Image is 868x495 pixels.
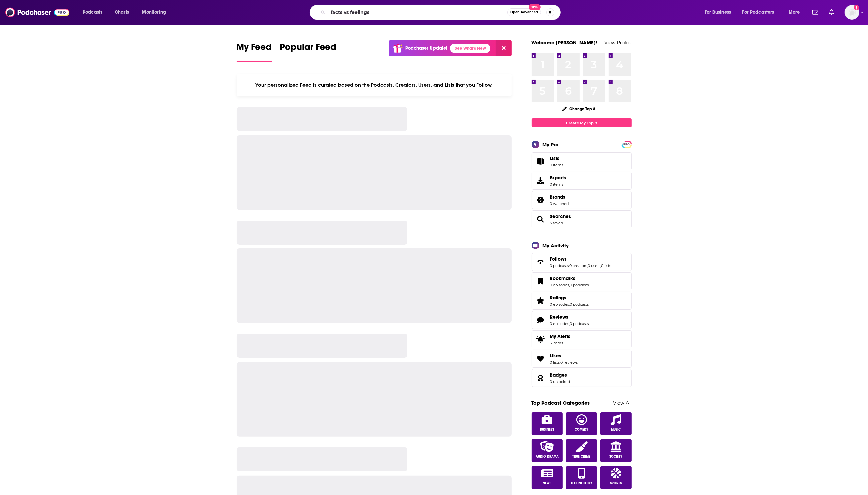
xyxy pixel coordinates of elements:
[550,163,564,167] span: 0 items
[543,481,551,485] span: News
[405,45,447,51] p: Podchaser Update!
[550,201,569,206] a: 0 watched
[550,372,570,378] a: Badges
[588,263,601,268] a: 0 users
[566,466,597,489] a: Technology
[5,6,69,19] img: Podchaser - Follow, Share and Rate Podcasts
[534,215,547,224] a: Searches
[550,263,569,268] a: 0 podcasts
[845,5,859,20] img: User Profile
[605,39,632,46] a: View Profile
[570,283,589,287] a: 0 podcasts
[540,428,554,432] span: Business
[705,8,731,17] span: For Business
[534,195,547,205] a: Brands
[532,412,563,435] a: Business
[550,302,569,307] a: 0 episodes
[569,302,570,307] span: ,
[550,275,589,281] a: Bookmarks
[600,412,632,435] a: Music
[532,191,632,209] span: Brands
[550,333,571,339] span: My Alerts
[78,7,111,18] button: open menu
[600,466,632,489] a: Sports
[328,7,507,18] input: Search podcasts, credits, & more...
[507,8,541,16] button: Open AdvancedNew
[550,321,569,326] a: 0 episodes
[571,481,592,485] span: Technology
[83,8,102,17] span: Podcasts
[789,8,800,17] span: More
[569,263,570,268] span: ,
[569,283,570,287] span: ,
[532,172,632,190] a: Exports
[550,283,569,287] a: 0 episodes
[611,428,621,432] span: Music
[532,152,632,170] a: Lists
[280,41,337,62] a: Popular Feed
[558,105,600,113] button: Change Top 8
[560,360,561,365] span: ,
[566,439,597,462] a: True Crime
[237,41,272,57] span: My Feed
[550,194,566,200] span: Brands
[543,141,559,148] div: My Pro
[115,8,129,17] span: Charts
[110,7,133,18] a: Charts
[587,263,588,268] span: ,
[613,400,632,406] a: View All
[534,157,547,166] span: Lists
[532,350,632,368] span: Likes
[570,263,587,268] a: 0 creators
[532,311,632,329] span: Reviews
[450,44,490,53] a: See What's New
[237,74,512,96] div: Your personalized Feed is curated based on the Podcasts, Creators, Users, and Lists that you Follow.
[550,314,589,320] a: Reviews
[142,8,166,17] span: Monitoring
[534,277,547,286] a: Bookmarks
[569,321,570,326] span: ,
[550,314,569,320] span: Reviews
[550,155,560,161] span: Lists
[534,354,547,363] a: Likes
[550,295,589,301] a: Ratings
[700,7,740,18] button: open menu
[550,221,563,225] a: 3 saved
[550,182,566,187] span: 0 items
[280,41,337,57] span: Popular Feed
[532,210,632,228] span: Searches
[536,455,559,459] span: Audio Drama
[601,263,601,268] span: ,
[738,7,784,18] button: open menu
[529,4,541,10] span: New
[550,175,566,181] span: Exports
[826,7,837,18] a: Show notifications dropdown
[810,7,821,18] a: Show notifications dropdown
[534,373,547,383] a: Badges
[532,253,632,271] span: Follows
[532,466,563,489] a: News
[784,7,808,18] button: open menu
[566,412,597,435] a: Comedy
[550,155,564,161] span: Lists
[845,5,859,20] button: Show profile menu
[532,369,632,387] span: Badges
[570,302,589,307] a: 0 podcasts
[137,7,175,18] button: open menu
[534,176,547,185] span: Exports
[316,5,567,20] div: Search podcasts, credits, & more...
[550,213,571,219] a: Searches
[532,118,632,127] a: Create My Top 8
[510,11,538,14] span: Open Advanced
[845,5,859,20] span: Logged in as angelahattar
[609,455,622,459] span: Society
[534,296,547,305] a: Ratings
[550,379,570,384] a: 0 unlocked
[561,360,578,365] a: 0 reviews
[532,39,598,46] a: Welcome [PERSON_NAME]!
[550,353,578,359] a: Likes
[534,257,547,267] a: Follows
